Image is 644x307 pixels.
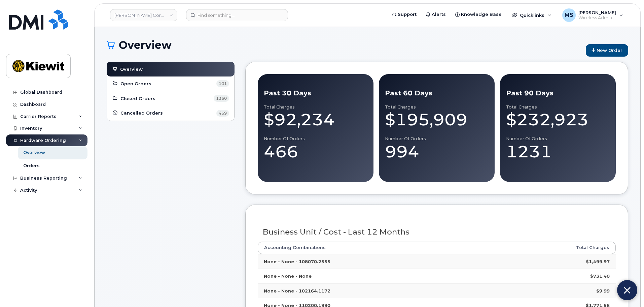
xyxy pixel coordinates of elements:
span: Closed Orders [120,95,155,102]
div: Total Charges [385,104,489,110]
span: Open Orders [120,81,151,87]
span: 101 [216,80,229,87]
div: Past 90 Days [506,88,610,98]
div: 994 [385,142,489,162]
div: $195,909 [385,110,489,130]
span: Overview [120,66,143,72]
div: Total Charges [264,104,367,110]
strong: None - None - 102164.1172 [264,288,330,294]
h3: Business Unit / Cost - Last 12 Months [263,228,611,236]
a: Closed Orders 1360 [112,94,229,102]
a: Overview [112,65,229,73]
h1: Overview [107,39,582,51]
iframe: Five9 LiveChat [506,101,641,304]
span: Cancelled Orders [120,110,163,116]
span: 1360 [214,95,229,102]
strong: None - None - None [264,273,312,279]
span: 469 [216,110,229,117]
div: Past 60 Days [385,88,489,98]
div: Number of Orders [264,136,367,142]
th: Accounting Combinations [258,242,486,254]
a: Open Orders 101 [112,80,229,88]
img: Close chat [624,285,631,296]
div: Past 30 Days [264,88,367,98]
div: 466 [264,142,367,162]
a: New Order [586,44,628,57]
th: Total Charges [486,242,616,254]
div: $92,234 [264,110,367,130]
a: Cancelled Orders 469 [112,109,229,117]
strong: None - None - 108070.2555 [264,259,330,264]
div: Number of Orders [385,136,489,142]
